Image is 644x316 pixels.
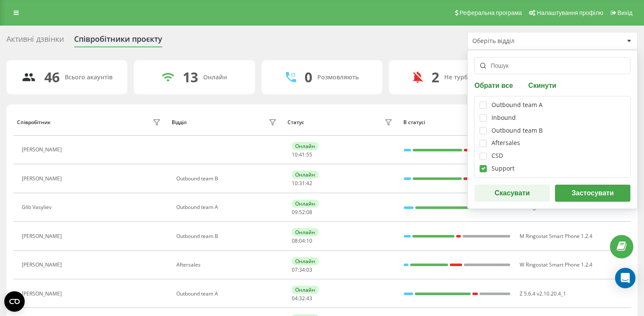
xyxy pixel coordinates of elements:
div: 0 [305,69,312,85]
button: Скинути [526,81,559,89]
span: Z 5.6.4 v2.10.20.4_1 [520,290,566,297]
div: Відділ [172,119,187,125]
div: В статусі [403,119,511,125]
div: Outbound team A [176,204,279,210]
div: Співробітник [17,119,51,125]
button: Обрати все [474,81,515,89]
div: Open Intercom Messenger [615,268,635,288]
span: 04 [292,295,298,302]
div: Онлайн [203,74,227,81]
div: Всього акаунтів [65,74,112,81]
span: W Ringostat Smart Phone 1.2.4 [520,261,592,268]
div: Співробітники проєкту [74,35,162,48]
span: 03 [306,266,312,273]
span: 52 [299,209,305,216]
div: : : [292,152,312,158]
span: 31 [299,180,305,187]
span: 41 [299,151,305,158]
div: Онлайн [292,228,319,236]
div: [PERSON_NAME] [22,291,64,297]
span: 09 [292,209,298,216]
span: 10 [292,180,298,187]
div: Outbound team A [492,101,543,109]
span: 10 [306,237,312,244]
div: Онлайн [292,257,319,265]
div: : : [292,238,312,244]
div: Support [492,165,515,172]
span: 42 [306,180,312,187]
div: Outbound team B [492,127,543,134]
div: Онлайн [292,286,319,294]
div: Outbound team B [176,233,279,239]
div: Розмовляють [317,74,359,81]
span: 04 [299,237,305,244]
span: Реферальна програма [460,9,522,16]
div: Онлайн [292,200,319,208]
input: Пошук [474,57,630,74]
span: 08 [292,237,298,244]
div: 2 [431,69,439,85]
div: Онлайн [292,142,319,150]
span: M Ringostat Smart Phone 1.2.4 [520,232,592,240]
span: Вихід [618,9,632,16]
span: 34 [299,266,305,273]
div: CSD [492,152,503,159]
div: Aftersales [492,139,520,147]
div: Aftersales [176,262,279,268]
div: [PERSON_NAME] [22,176,64,182]
span: 55 [306,151,312,158]
button: Open CMP widget [4,291,25,312]
div: Outbound team B [176,176,279,182]
div: 46 [44,69,60,85]
div: Оберіть відділ [472,38,574,45]
div: Не турбувати [444,74,486,81]
div: Glib Vasyliev [22,204,54,210]
div: Outbound team A [176,291,279,297]
span: 07 [292,266,298,273]
div: Статус [287,119,304,125]
div: : : [292,296,312,302]
div: Inbound [492,114,516,122]
button: Застосувати [555,185,630,202]
span: 32 [299,295,305,302]
div: : : [292,180,312,186]
span: 43 [306,295,312,302]
div: 13 [183,69,198,85]
div: : : [292,267,312,273]
span: 10 [292,151,298,158]
div: Онлайн [292,171,319,179]
div: Активні дзвінки [6,35,64,48]
span: 08 [306,209,312,216]
span: Налаштування профілю [537,9,603,16]
div: [PERSON_NAME] [22,262,64,268]
button: Скасувати [474,185,550,202]
div: [PERSON_NAME] [22,233,64,239]
div: [PERSON_NAME] [22,147,64,153]
div: : : [292,209,312,215]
